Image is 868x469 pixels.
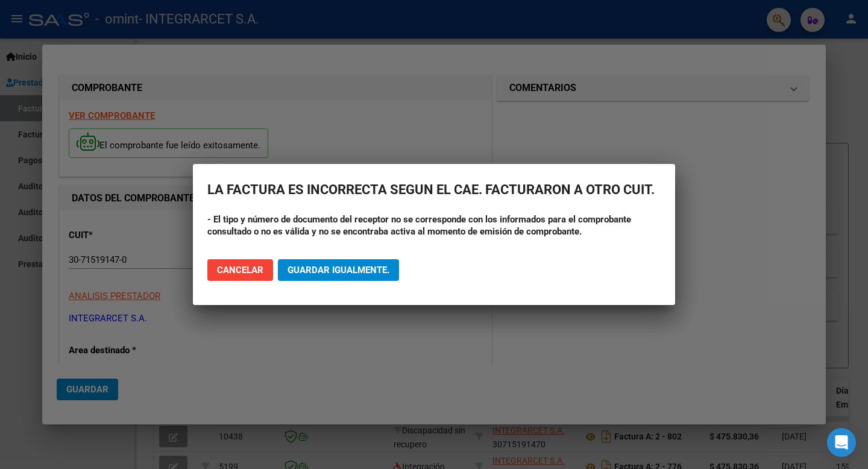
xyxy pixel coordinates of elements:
h2: LA FACTURA ES INCORRECTA SEGUN EL CAE. FACTURARON A OTRO CUIT. [207,178,661,201]
button: Guardar igualmente. [278,259,399,281]
strong: - El tipo y número de documento del receptor no se corresponde con los informados para el comprob... [207,214,631,237]
span: Guardar igualmente. [288,265,389,275]
span: Cancelar [217,265,263,275]
button: Cancelar [207,259,273,281]
div: Open Intercom Messenger [827,428,856,457]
